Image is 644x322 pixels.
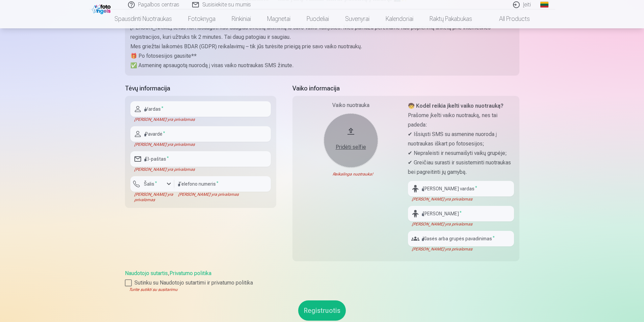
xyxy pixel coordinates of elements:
p: [PERSON_NAME] tėvas nori išsaugoti kuo daugiau šviesių akimirkų iš savo vaiko vaikystės. Mes pama... [130,23,514,42]
img: /fa2 [92,3,112,14]
div: [PERSON_NAME] yra privalomas [130,117,271,122]
div: [PERSON_NAME] yra privalomas [408,196,514,202]
a: Magnetai [259,9,299,28]
a: Puodeliai [299,9,337,28]
div: [PERSON_NAME] yra privalomas [130,142,271,147]
p: Mes griežtai laikomės BDAR (GDPR) reikalavimų – tik jūs turėsite prieigą prie savo vaiko nuotraukų. [130,42,514,51]
label: Šalis [141,181,160,187]
a: Spausdinti nuotraukas [106,9,180,28]
p: 🎁 Po fotosesijos gausite** [130,51,514,61]
h5: Tėvų informacija [125,84,276,93]
div: , [125,269,519,292]
a: Fotoknyga [180,9,224,28]
button: Pridėti selfie [324,113,378,167]
p: ✔ Nepraleisti ir nesumaišyti vaikų grupėje; [408,149,514,158]
label: Sutinku su Naudotojo sutartimi ir privatumo politika [125,279,519,287]
a: Privatumo politika [170,270,211,276]
p: Prašome įkelti vaiko nuotrauką, nes tai padeda: [408,111,514,130]
div: [PERSON_NAME] yra privalomas [130,167,271,172]
button: Registruotis [298,300,346,321]
p: ✅ Asmeninę apsaugotą nuorodą į visas vaiko nuotraukas SMS žinute. [130,61,514,70]
h5: Vaiko informacija [292,84,519,93]
a: Naudotojo sutartis [125,270,168,276]
div: Reikalinga nuotrauka! [298,171,404,177]
strong: 🧒 Kodėl reikia įkelti vaiko nuotrauką? [408,103,504,109]
button: Šalis* [130,176,174,192]
div: Pridėti selfie [331,143,371,151]
a: Rinkiniai [224,9,259,28]
a: All products [480,9,538,28]
div: [PERSON_NAME] yra privalomas [408,246,514,252]
div: [PERSON_NAME] yra privalomas [408,221,514,227]
a: Raktų pakabukas [421,9,480,28]
p: ✔ Išsiųsti SMS su asmenine nuoroda į nuotraukas iškart po fotosesijos; [408,130,514,149]
div: [PERSON_NAME] yra privalomas [174,192,271,197]
p: ✔ Greičiau surasti ir susisteminti nuotraukas bei pagreitinti jų gamybą. [408,158,514,177]
div: Vaiko nuotrauka [298,101,404,109]
a: Kalendoriai [378,9,421,28]
div: Turite sutikti su susitarimu [125,287,519,292]
a: Suvenyrai [337,9,378,28]
div: [PERSON_NAME] yra privalomas [130,192,174,203]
